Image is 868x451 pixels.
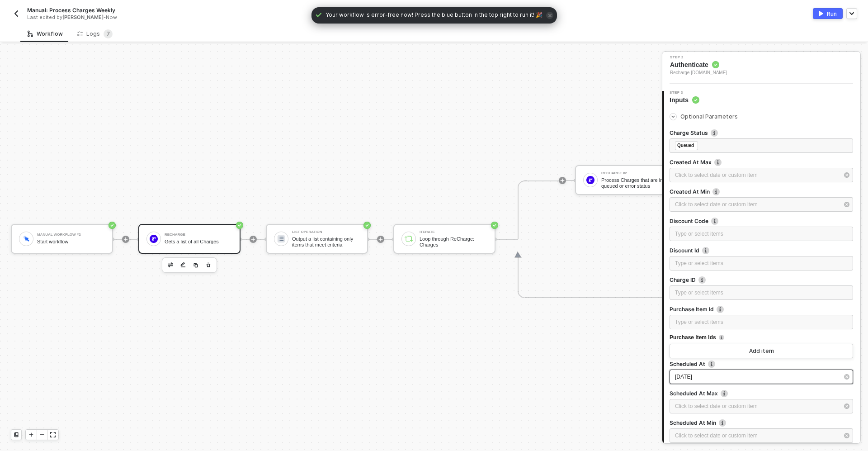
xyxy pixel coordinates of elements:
img: icon [405,235,413,243]
label: Created At Max [670,158,853,166]
label: Scheduled At Min [670,419,853,427]
button: back [11,8,22,19]
div: Queued [677,142,694,150]
img: icon [150,235,158,243]
div: ReCharge [165,233,232,237]
span: icon-arrow-right-small [670,114,676,119]
div: ReCharge #2 [601,171,669,175]
button: edit-cred [178,260,189,271]
span: Step 2 [670,56,727,59]
img: edit-cred [180,262,186,268]
span: Your workflow is error-free now! Press the blue button in the top right to run it! 🎉 [326,11,542,20]
span: icon-success-page [491,222,498,229]
div: Step 2Authenticate Recharge [DOMAIN_NAME] [662,56,860,76]
span: icon-success-page [236,222,243,229]
label: Discount Id [670,247,853,254]
span: icon-success-page [363,222,371,229]
div: Gets a list of all Charges [165,239,232,245]
span: Optional Parameters [680,113,738,120]
img: icon-info [719,419,726,427]
img: copy-block [193,262,198,268]
span: Inputs [670,95,699,104]
img: activate [819,11,823,16]
span: Purchase Item Ids [670,335,716,340]
span: [DATE] [675,374,692,380]
button: Add item [670,344,853,358]
span: Manual: Process Charges Weekly [27,6,115,14]
span: [PERSON_NAME] [62,14,104,20]
img: icon-info [711,129,718,137]
span: icon-play [123,237,128,242]
div: Logs [77,29,113,38]
span: icon-play [250,237,256,242]
img: icon-info [711,218,718,225]
img: edit-cred [168,262,173,267]
button: copy-block [190,260,201,271]
div: Iterate [420,230,487,234]
img: back [13,10,20,17]
div: Workflow [28,30,63,38]
div: Loop through ReCharge: Charges [420,236,487,247]
img: icon-info [698,276,706,284]
div: Optional Parameters [670,112,853,122]
div: Last edited by - Now [27,14,413,21]
span: icon-play [560,178,565,183]
label: Discount Code [670,217,853,225]
div: Output a list containing only items that meet criteria [292,236,360,247]
span: Recharge [DOMAIN_NAME] [670,69,727,76]
img: icon-info [717,306,724,313]
label: Created At Min [670,188,853,195]
img: icon-info [712,188,720,195]
div: Start workflow [37,239,105,245]
div: Manual Workflow #2 [37,233,105,237]
img: icon [277,235,285,243]
span: icon-play [28,432,34,437]
button: edit-cred [165,260,176,271]
div: Run [827,10,837,18]
span: icon-close [546,12,553,19]
img: icon-info [708,361,715,368]
img: icon [22,235,30,242]
label: Charge Status [670,129,853,137]
span: Step 3 [670,91,699,95]
span: Authenticate [670,60,727,69]
span: icon-play [378,237,383,242]
label: Scheduled At [670,360,853,368]
img: icon-info [721,390,728,397]
img: icon [586,176,594,184]
span: icon-check [315,11,322,19]
span: icon-expand [50,432,56,437]
label: Purchase Item Id [670,305,853,313]
sup: 7 [104,29,113,38]
div: Process Charges that are in a queued or error status [601,177,669,189]
div: Add item [749,347,774,355]
button: activateRun [813,8,843,19]
img: icon-info [719,335,724,340]
span: icon-success-page [108,222,116,229]
span: 7 [107,30,110,37]
label: Charge ID [670,276,853,284]
img: icon-info [714,159,722,166]
span: icon-minus [39,432,45,437]
div: List Operation [292,230,360,234]
img: icon-info [702,247,709,254]
label: Scheduled At Max [670,389,853,397]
